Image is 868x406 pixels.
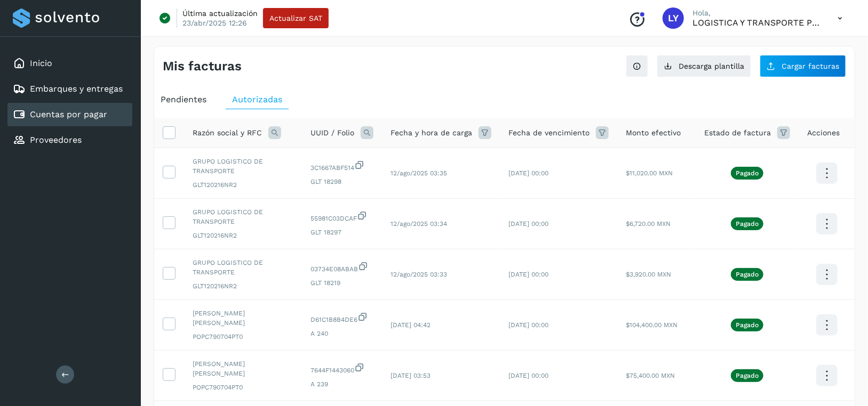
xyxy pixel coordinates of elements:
button: Cargar facturas [760,55,846,77]
a: Inicio [30,58,52,68]
span: POPC790704PT0 [193,332,293,342]
span: GRUPO LOGISTICO DE TRANSPORTE [193,207,293,226]
span: GLT120216NR2 [193,231,293,240]
a: Proveedores [30,135,82,145]
span: GLT 18298 [310,177,373,186]
span: A 239 [310,379,373,389]
a: Cuentas por pagar [30,109,107,119]
span: 12/ago/2025 03:35 [391,169,447,177]
div: Proveedores [7,128,132,152]
span: GRUPO LOGISTICO DE TRANSPORTE [193,157,293,176]
span: A 240 [310,329,373,338]
span: UUID / Folio [310,127,354,139]
span: Autorizadas [232,94,282,104]
span: 03734E08ABAB [310,261,373,274]
p: Pagado [736,271,759,278]
span: POPC790704PT0 [193,383,293,392]
p: Hola, [692,9,821,18]
span: 12/ago/2025 03:33 [391,271,447,278]
p: Pagado [736,169,759,177]
p: Pagado [736,321,759,329]
span: $75,400.00 MXN [626,372,675,379]
p: LOGISTICA Y TRANSPORTE PORTCAR [692,18,821,28]
span: $3,920.00 MXN [626,271,671,278]
span: GLT120216NR2 [193,180,293,190]
span: $104,400.00 MXN [626,321,678,329]
span: Cargar facturas [782,62,839,70]
span: GRUPO LOGISTICO DE TRANSPORTE [193,258,293,277]
span: [DATE] 03:53 [391,372,431,379]
div: Embarques y entregas [7,77,132,101]
div: Inicio [7,52,132,75]
span: [DATE] 00:00 [508,372,548,379]
span: [DATE] 00:00 [508,220,548,228]
span: [DATE] 00:00 [508,271,548,278]
span: GLT 18297 [310,228,373,237]
span: Monto efectivo [626,127,681,139]
span: Descarga plantilla [679,62,744,70]
span: [PERSON_NAME] [PERSON_NAME] [193,308,293,328]
span: Razón social y RFC [193,127,262,139]
a: Embarques y entregas [30,84,123,94]
p: Última actualización [182,9,258,18]
span: 55981C03DCAF [310,210,373,223]
span: D61C1B8B4DE6 [310,312,373,324]
span: [PERSON_NAME] [PERSON_NAME] [193,359,293,378]
div: Cuentas por pagar [7,103,132,126]
span: GLT 18219 [310,278,373,288]
button: Descarga plantilla [657,55,751,77]
span: [DATE] 04:42 [391,321,431,329]
span: Estado de factura [704,127,771,139]
span: Acciones [807,127,840,139]
h4: Mis facturas [163,59,242,74]
span: 12/ago/2025 03:34 [391,220,447,228]
span: 7644F1443060 [310,362,373,375]
span: Pendientes [161,94,206,104]
p: Pagado [736,220,759,228]
span: GLT120216NR2 [193,281,293,291]
span: 3C1667ABF514 [310,160,373,173]
p: 23/abr/2025 12:26 [182,18,247,28]
span: $6,720.00 MXN [626,220,671,228]
span: Actualizar SAT [269,14,322,22]
span: Fecha y hora de carga [391,127,472,139]
span: [DATE] 00:00 [508,169,548,177]
span: $11,020.00 MXN [626,169,673,177]
span: [DATE] 00:00 [508,321,548,329]
p: Pagado [736,372,759,379]
button: Actualizar SAT [263,8,329,28]
span: Fecha de vencimiento [508,127,590,139]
